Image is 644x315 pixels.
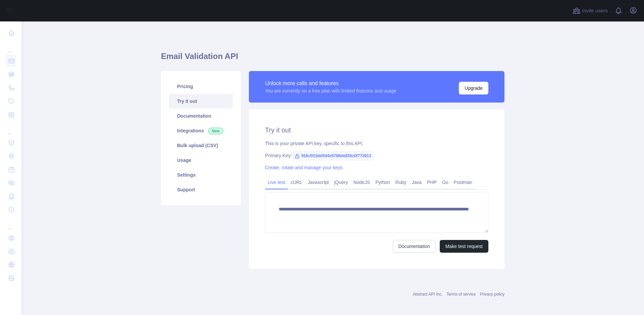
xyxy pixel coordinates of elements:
[5,122,16,135] div: ...
[446,292,476,297] a: Terms of service
[169,153,233,168] a: Usage
[480,292,504,297] a: Privacy policy
[5,40,16,54] div: ...
[351,177,373,188] a: NodeJS
[424,177,439,188] a: PHP
[439,177,451,188] a: Go
[265,87,396,94] div: You are currently on a free plan with limited features and usage
[292,151,374,161] span: 916c5f1bb0fd4e5786de835c0f773913
[393,240,436,253] a: Documentation
[331,177,351,188] a: jQuery
[440,240,488,253] button: Make test request
[451,177,475,188] a: Postman
[161,51,504,67] h1: Email Validation API
[169,138,233,153] a: Bulk upload (CSV)
[208,128,223,134] span: New
[393,177,409,188] a: Ruby
[571,5,609,16] button: Invite users
[169,123,233,138] a: Integrations New
[169,182,233,197] a: Support
[169,109,233,123] a: Documentation
[169,94,233,109] a: Try it out
[373,177,393,188] a: Python
[5,217,16,231] div: ...
[265,140,488,147] div: This is your private API key, specific to this API.
[582,7,608,15] span: Invite users
[169,168,233,182] a: Settings
[305,177,331,188] a: Javascript
[265,165,342,170] a: Create, rotate and manage your keys
[265,125,488,135] h2: Try it out
[265,152,488,159] div: Primary Key:
[265,79,396,87] div: Unlock more calls and features
[288,177,305,188] a: cURL
[409,177,425,188] a: Java
[413,292,443,297] a: Abstract API Inc.
[459,82,488,94] button: Upgrade
[169,79,233,94] a: Pricing
[265,177,288,188] a: Live test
